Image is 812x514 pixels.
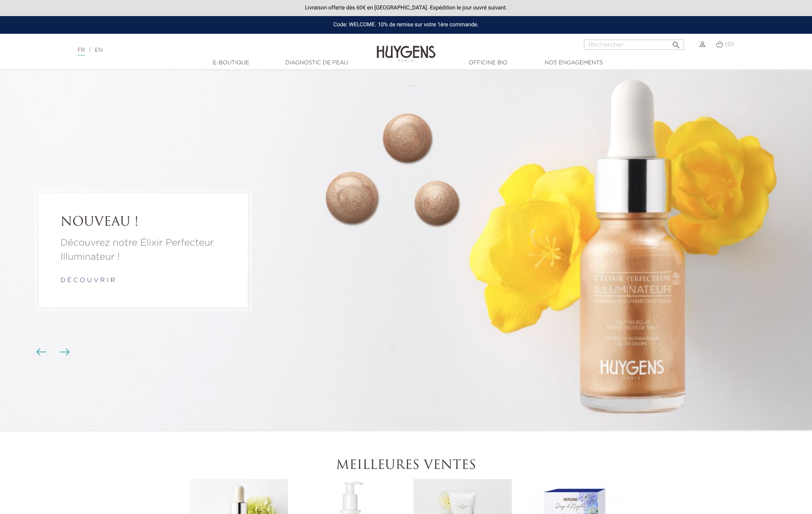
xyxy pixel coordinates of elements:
[192,59,270,67] a: E-Boutique
[449,59,527,67] a: Officine Bio
[60,236,226,264] a: Découvrez notre Élixir Perfecteur Illuminateur !
[669,37,683,48] button: 
[377,33,436,63] img: Huygens
[39,346,65,358] div: Boutons du carrousel
[60,277,115,284] a: d é c o u v r i r
[77,47,85,56] a: FR
[95,47,102,53] a: EN
[277,59,356,67] a: Diagnostic de peau
[60,215,226,230] a: NOUVEAU !
[584,40,684,50] input: Rechercher
[73,46,332,55] div: |
[671,38,681,47] i: 
[188,458,624,473] h2: Meilleures ventes
[535,59,613,67] a: Nos engagements
[725,42,734,47] span: (0)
